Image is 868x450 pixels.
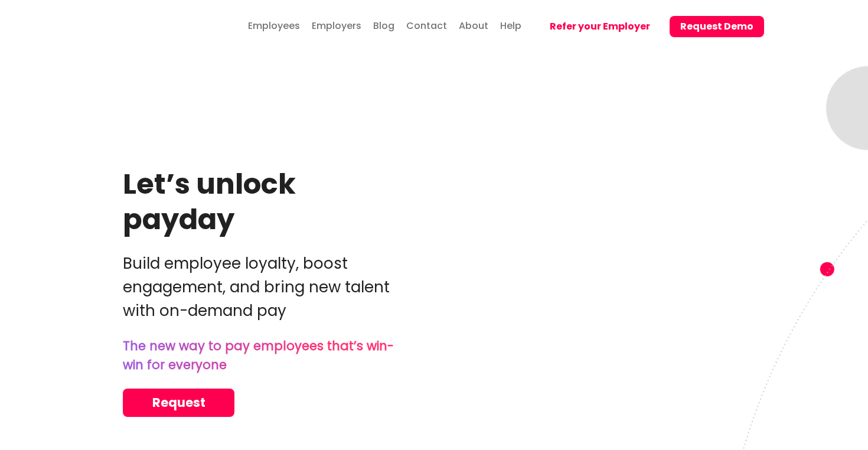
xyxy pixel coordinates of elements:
h1: Let’s unlock payday [123,167,396,237]
a: Employees [245,8,303,41]
a: Employers [309,8,364,41]
a: Request Demo [123,389,234,417]
a: Request Demo [661,4,764,51]
a: Refer your Employer [530,4,661,51]
p: Build employee loyalty, boost engagement, and bring new talent with on-demand pay [123,252,396,322]
a: Contact [403,8,450,41]
p: The new way to pay employees that’s win-win for everyone [123,337,396,374]
a: About [456,8,491,41]
a: Blog [370,8,397,41]
button: Request Demo [670,16,764,37]
button: Refer your Employer [539,16,661,37]
img: mobile [412,107,745,441]
a: Help [497,8,524,41]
